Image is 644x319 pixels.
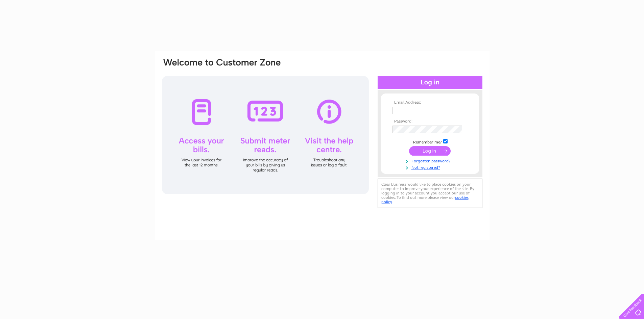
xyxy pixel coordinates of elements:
[391,100,469,105] th: Email Address:
[409,146,451,156] input: Submit
[391,119,469,124] th: Password:
[378,179,482,208] div: Clear Business would like to place cookies on your computer to improve your experience of the sit...
[391,138,469,145] td: Remember me?
[381,195,469,204] a: cookies policy
[392,157,469,164] a: Forgotten password?
[392,164,469,170] a: Not registered?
